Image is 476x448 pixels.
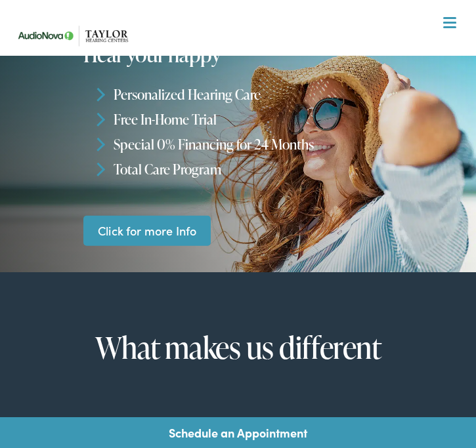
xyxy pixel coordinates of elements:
h2: What makes us different [62,331,414,364]
a: Click for more Info [83,215,211,246]
div: Leading Technology [62,406,414,445]
a: What We Offer [20,52,467,93]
